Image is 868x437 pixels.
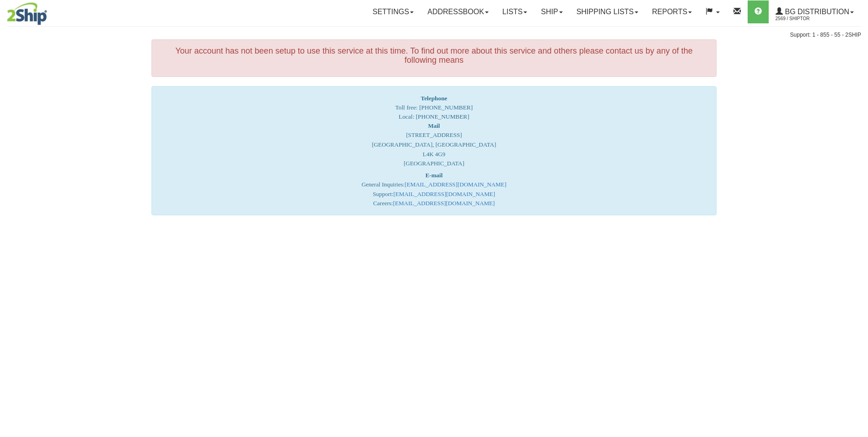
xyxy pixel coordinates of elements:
div: Support: 1 - 855 - 55 - 2SHIP [7,31,861,39]
img: logo2569.jpg [7,2,47,25]
a: Lists [496,0,534,23]
a: Settings [366,0,421,23]
span: 2569 / ShipTor [776,14,844,23]
strong: Telephone [421,95,447,102]
a: BG Distribution 2569 / ShipTor [769,0,861,23]
a: [EMAIL_ADDRESS][DOMAIN_NAME] [394,191,495,197]
span: Toll free: [PHONE_NUMBER] Local: [PHONE_NUMBER] [395,95,473,120]
a: Addressbook [421,0,496,23]
strong: E-mail [426,172,443,179]
span: BG Distribution [783,8,849,16]
strong: Mail [428,122,440,129]
a: [EMAIL_ADDRESS][DOMAIN_NAME] [393,200,495,207]
h4: Your account has not been setup to use this service at this time. To find out more about this ser... [159,47,709,65]
a: [EMAIL_ADDRESS][DOMAIN_NAME] [404,181,506,188]
font: [STREET_ADDRESS] [GEOGRAPHIC_DATA], [GEOGRAPHIC_DATA] L4K 4G9 [GEOGRAPHIC_DATA] [372,122,496,167]
a: Shipping lists [570,0,645,23]
font: General Inquiries: Support: Careers: [361,172,507,207]
a: Reports [645,0,699,23]
iframe: chat widget [847,172,867,265]
a: Ship [534,0,569,23]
